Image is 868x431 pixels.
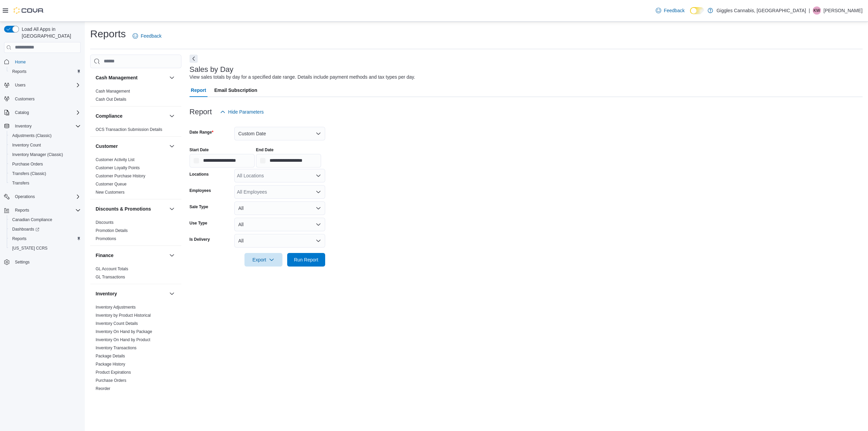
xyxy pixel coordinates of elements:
[96,220,114,225] a: Discounts
[9,244,50,252] a: [US_STATE] CCRS
[96,97,126,102] a: Cash Out Details
[96,353,125,359] span: Package Details
[653,4,687,17] a: Feedback
[690,7,704,14] input: Dark Mode
[96,329,152,334] span: Inventory On Hand by Package
[96,157,135,162] span: Customer Activity List
[234,234,325,248] button: All
[96,313,151,318] a: Inventory by Product Historical
[90,87,181,106] div: Cash Management
[96,89,130,94] span: Cash Management
[96,113,122,119] h3: Compliance
[96,275,125,279] a: GL Transactions
[168,142,176,150] button: Customer
[4,54,81,285] nav: Complex example
[96,228,128,233] a: Promotion Details
[12,217,52,222] span: Canadian Compliance
[813,6,821,15] div: Kirk Westhaver
[96,182,126,187] a: Customer Queue
[96,378,126,383] span: Purchase Orders
[190,204,208,210] label: Sale Type
[96,290,117,297] h3: Inventory
[168,112,176,120] button: Compliance
[12,122,34,130] button: Inventory
[12,180,29,186] span: Transfers
[96,345,137,351] span: Inventory Transactions
[190,108,212,116] h3: Report
[7,159,83,169] button: Purchase Orders
[96,370,131,375] a: Product Expirations
[96,165,140,171] span: Customer Loyalty Points
[7,67,83,76] button: Reports
[7,224,83,234] a: Dashboards
[7,215,83,224] button: Canadian Compliance
[96,236,116,241] span: Promotions
[190,65,234,74] h3: Sales by Day
[96,386,110,391] span: Reorder
[96,321,138,326] a: Inventory Count Details
[15,123,32,129] span: Inventory
[1,94,83,104] button: Customers
[15,194,35,199] span: Operations
[12,227,39,232] span: Dashboards
[9,67,81,76] span: Reports
[96,252,166,259] button: Finance
[1,192,83,201] button: Operations
[96,190,124,195] span: New Customers
[96,362,125,367] a: Package History
[12,142,41,148] span: Inventory Count
[12,109,32,117] button: Catalog
[96,113,166,119] button: Compliance
[1,80,83,90] button: Users
[12,122,81,130] span: Inventory
[12,236,26,241] span: Reports
[190,55,198,63] button: Next
[96,165,140,170] a: Customer Loyalty Points
[1,57,83,67] button: Home
[96,220,114,225] span: Discounts
[90,156,181,199] div: Customer
[9,151,66,159] a: Inventory Manager (Classic)
[15,82,25,88] span: Users
[1,257,83,267] button: Settings
[824,6,863,15] p: [PERSON_NAME]
[96,386,110,391] a: Reorder
[96,346,137,350] a: Inventory Transactions
[96,252,114,259] h3: Finance
[9,225,81,233] span: Dashboards
[664,7,685,14] span: Feedback
[7,234,83,243] button: Reports
[9,179,81,187] span: Transfers
[234,201,325,215] button: All
[190,147,209,153] label: Start Date
[96,74,138,81] h3: Cash Management
[287,253,325,267] button: Run Report
[12,109,81,117] span: Catalog
[96,267,128,271] a: GL Account Totals
[12,58,81,66] span: Home
[141,33,161,39] span: Feedback
[96,337,150,342] a: Inventory On Hand by Product
[7,131,83,140] button: Adjustments (Classic)
[12,161,43,167] span: Purchase Orders
[19,26,81,39] span: Load All Apps in [GEOGRAPHIC_DATA]
[12,171,46,176] span: Transfers (Classic)
[190,172,209,177] label: Locations
[96,266,128,272] span: GL Account Totals
[234,127,325,140] button: Custom Date
[9,160,46,168] a: Purchase Orders
[190,154,255,168] input: Press the down key to open a popover containing a calendar.
[15,96,35,102] span: Customers
[12,193,38,201] button: Operations
[12,81,81,89] span: Users
[234,218,325,231] button: All
[9,235,29,243] a: Reports
[96,274,125,280] span: GL Transactions
[9,170,81,178] span: Transfers (Classic)
[316,189,321,195] button: Open list of options
[316,173,321,178] button: Open list of options
[190,188,211,193] label: Employees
